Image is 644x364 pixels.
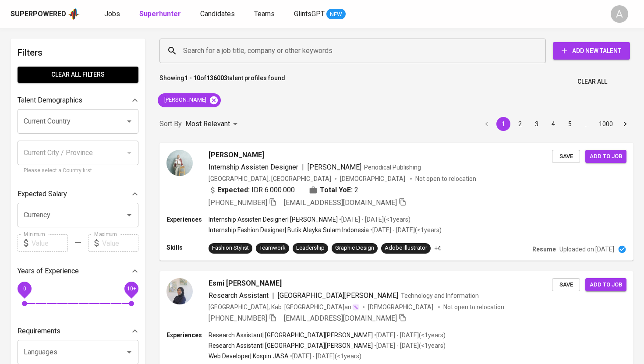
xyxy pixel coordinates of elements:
[158,96,212,104] span: [PERSON_NAME]
[585,278,626,292] button: Add to job
[123,209,135,221] button: Open
[320,185,353,195] b: Total YoE:
[18,189,67,199] p: Expected Salary
[294,10,325,18] span: GlintsGPT
[209,341,373,350] p: Research Assistant | [GEOGRAPHIC_DATA][PERSON_NAME]
[532,245,556,254] p: Resume
[513,117,527,131] button: Go to page 2
[32,234,68,252] input: Value
[217,185,250,195] b: Expected:
[209,291,269,300] span: Research Assistant
[496,117,510,131] button: page 1
[139,9,183,20] a: Superhunter
[18,322,138,340] div: Requirements
[546,117,560,131] button: Go to page 4
[618,117,632,131] button: Go to next page
[127,286,136,292] span: 10+
[308,163,361,171] span: [PERSON_NAME]
[102,234,138,252] input: Value
[340,174,407,183] span: [DEMOGRAPHIC_DATA]
[278,291,398,300] span: [GEOGRAPHIC_DATA][PERSON_NAME]
[209,185,295,195] div: IDR 6.000.000
[559,245,614,254] p: Uploaded on [DATE]
[254,9,276,20] a: Teams
[373,341,446,350] p: • [DATE] - [DATE] ( <1 years )
[563,117,577,131] button: Go to page 5
[284,314,397,322] span: [EMAIL_ADDRESS][DOMAIN_NAME]
[415,174,476,183] p: Not open to relocation
[123,346,135,358] button: Open
[259,244,286,252] div: Teamwork
[401,292,479,299] span: Technology and Information
[552,278,580,292] button: Save
[11,7,80,21] a: Superpoweredapp logo
[18,266,79,276] p: Years of Experience
[560,46,623,57] span: Add New Talent
[574,74,611,90] button: Clear All
[209,303,359,311] div: [GEOGRAPHIC_DATA], Kab. [GEOGRAPHIC_DATA]an
[158,93,221,107] div: [PERSON_NAME]
[123,115,135,127] button: Open
[590,280,622,290] span: Add to job
[18,67,138,83] button: Clear All filters
[338,215,410,224] p: • [DATE] - [DATE] ( <1 years )
[212,244,249,252] div: Fashion Stylist
[18,46,138,60] h6: Filters
[289,352,361,360] p: • [DATE] - [DATE] ( <1 years )
[200,10,235,18] span: Candidates
[552,150,580,163] button: Save
[580,120,594,128] div: …
[104,10,120,18] span: Jobs
[585,150,626,163] button: Add to job
[23,286,26,292] span: 0
[166,215,209,224] p: Experiences
[209,314,267,322] span: [PHONE_NUMBER]
[18,326,60,336] p: Requirements
[209,215,338,224] p: Internship Assisten Designer | [PERSON_NAME]
[352,304,359,311] img: magic_wand.svg
[166,243,209,252] p: Skills
[209,163,298,171] span: Internship Assisten Designer
[369,226,442,234] p: • [DATE] - [DATE] ( <1 years )
[68,7,80,21] img: app logo
[577,76,607,87] span: Clear All
[18,92,138,109] div: Talent Demographics
[200,9,237,20] a: Candidates
[206,74,227,81] b: 136003
[611,5,628,23] div: A
[25,69,131,80] span: Clear All filters
[364,164,421,171] span: Periodical Publishing
[556,152,576,162] span: Save
[185,119,230,129] p: Most Relevant
[166,278,193,304] img: cc4fcbf43db0db52ebed089986e6772a.jpeg
[354,185,358,195] span: 2
[478,117,633,131] nav: pagination navigation
[185,116,241,132] div: Most Relevant
[254,10,275,18] span: Teams
[184,74,200,81] b: 1 - 10
[530,117,544,131] button: Go to page 3
[373,331,446,339] p: • [DATE] - [DATE] ( <1 years )
[553,42,630,60] button: Add New Talent
[166,331,209,339] p: Experiences
[18,185,138,203] div: Expected Salary
[104,9,122,20] a: Jobs
[209,150,264,160] span: [PERSON_NAME]
[556,280,576,290] span: Save
[385,244,427,252] div: Adobe Illustrator
[209,174,331,183] div: [GEOGRAPHIC_DATA], [GEOGRAPHIC_DATA]
[209,278,282,289] span: Esmi [PERSON_NAME]
[18,262,138,280] div: Years of Experience
[326,10,346,19] span: NEW
[596,117,616,131] button: Go to page 1000
[443,303,504,311] p: Not open to relocation
[209,198,267,207] span: [PHONE_NUMBER]
[284,198,397,207] span: [EMAIL_ADDRESS][DOMAIN_NAME]
[166,150,193,176] img: b6d79aa387898024ab80c8eeb295f121.jpg
[159,143,633,261] a: [PERSON_NAME]Internship Assisten Designer|[PERSON_NAME]Periodical Publishing[GEOGRAPHIC_DATA], [G...
[272,290,274,301] span: |
[368,303,435,311] span: [DEMOGRAPHIC_DATA]
[159,74,285,90] p: Showing of talent profiles found
[24,166,132,175] p: Please select a Country first
[18,95,82,106] p: Talent Demographics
